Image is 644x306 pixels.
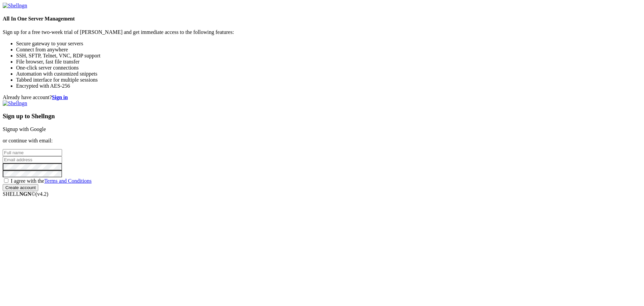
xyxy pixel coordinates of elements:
span: I agree with the [11,178,92,184]
input: I agree with theTerms and Conditions [4,178,8,183]
input: Create account [3,184,38,191]
span: 4.2.0 [36,191,49,197]
input: Full name [3,149,62,156]
img: Shellngn [3,3,27,9]
div: Already have account? [3,94,641,100]
input: Email address [3,156,62,163]
a: Terms and Conditions [44,178,92,184]
li: Automation with customized snippets [16,71,641,77]
h3: Sign up to Shellngn [3,113,641,120]
p: Sign up for a free two-week trial of [PERSON_NAME] and get immediate access to the following feat... [3,29,641,35]
li: Encrypted with AES-256 [16,83,641,89]
a: Signup with Google [3,126,46,132]
li: File browser, fast file transfer [16,59,641,65]
a: Sign in [52,94,68,100]
img: Shellngn [3,100,27,106]
p: or continue with email: [3,138,641,144]
li: SSH, SFTP, Telnet, VNC, RDP support [16,53,641,59]
li: Secure gateway to your servers [16,41,641,47]
li: Connect from anywhere [16,47,641,53]
li: Tabbed interface for multiple sessions [16,77,641,83]
b: NGN [19,191,32,197]
span: SHELL © [3,191,48,197]
li: One-click server connections [16,65,641,71]
h4: All In One Server Management [3,16,641,22]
